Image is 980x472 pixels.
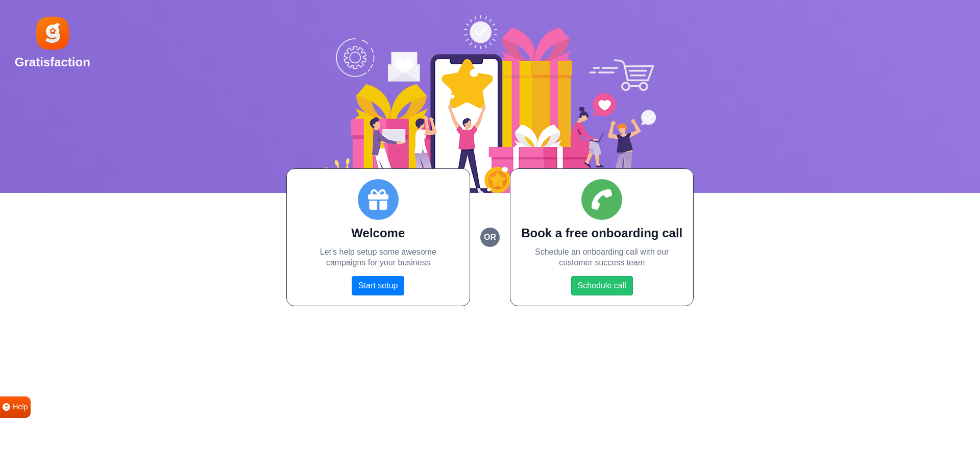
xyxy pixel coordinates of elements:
[521,226,683,241] h2: Book a free onboarding call
[521,247,683,268] p: Schedule an onboarding call with our customer success team
[297,247,459,268] p: Let's help setup some awesome campaigns for your business
[480,228,500,247] small: or
[15,55,90,70] h2: Gratisfaction
[34,15,71,52] img: Gratisfaction
[324,15,656,193] img: Social Boost
[571,276,633,295] a: Schedule call
[13,402,28,413] span: Help
[297,226,459,241] h2: Welcome
[352,276,404,295] a: Start setup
